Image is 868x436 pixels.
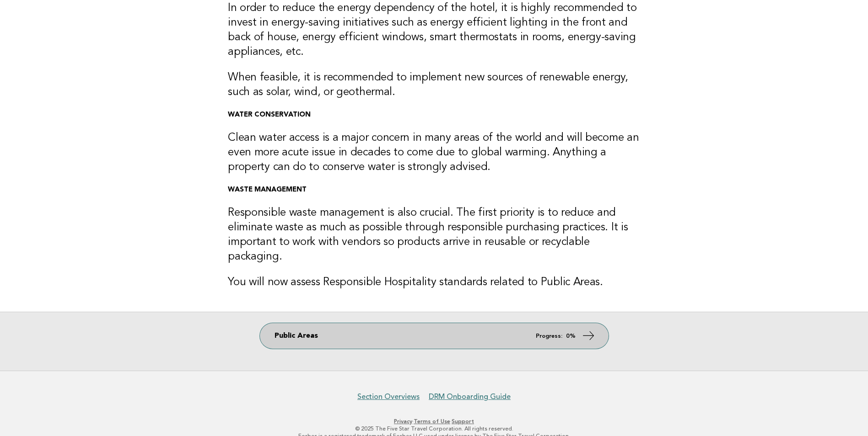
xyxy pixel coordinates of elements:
[452,418,474,425] a: Support
[154,418,714,425] p: · ·
[228,186,307,193] strong: WASTE MANAGEMENT
[394,418,412,425] a: Privacy
[228,131,640,175] h3: Clean water access is a major concern in many areas of the world and will become an even more acu...
[228,70,640,100] h3: When feasible, it is recommended to implement new sources of renewable energy, such as solar, win...
[228,206,640,264] h3: Responsible waste management is also crucial. The first priority is to reduce and eliminate waste...
[357,392,420,401] a: Section Overviews
[228,1,640,59] h3: In order to reduce the energy dependency of the hotel, it is highly recommended to invest in ener...
[228,112,311,118] strong: WATER CONSERVATION
[228,275,640,290] h3: You will now assess Responsible Hospitality standards related to Public Areas.
[414,418,450,425] a: Terms of Use
[260,323,609,349] a: Public Areas Progress: 0%
[536,333,562,339] em: Progress:
[429,392,511,401] a: DRM Onboarding Guide
[154,425,714,432] p: © 2025 The Five Star Travel Corporation. All rights reserved.
[566,333,576,339] strong: 0%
